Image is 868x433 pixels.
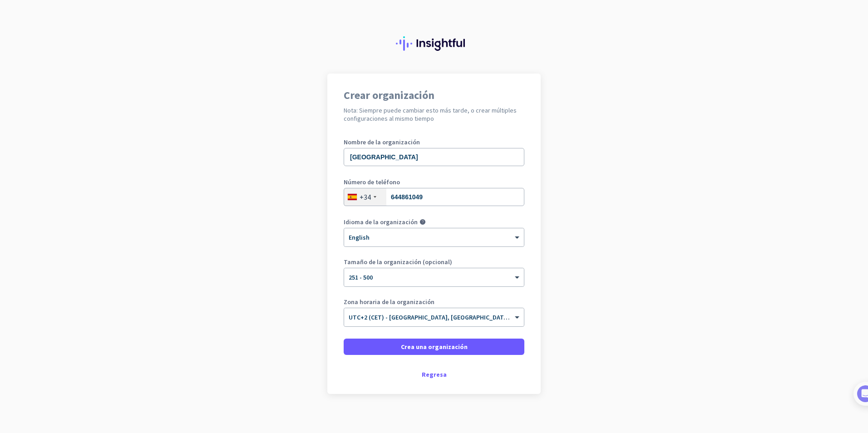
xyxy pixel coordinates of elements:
label: Idioma de la organización [344,219,418,225]
label: Tamaño de la organización (opcional) [344,259,524,265]
label: Nombre de la organización [344,139,524,145]
label: Zona horaria de la organización [344,299,524,305]
input: 810 12 34 56 [344,188,524,206]
i: help [419,219,426,225]
img: Insightful [396,36,472,51]
input: ¿Cuál es el nombre de su empresa? [344,148,524,166]
button: Crea una organización [344,339,524,355]
h2: Nota: Siempre puede cambiar esto más tarde, o crear múltiples configuraciones al mismo tiempo [344,106,524,123]
span: Crea una organización [401,342,468,351]
h1: Crear organización [344,90,524,101]
label: Número de teléfono [344,179,524,185]
div: Regresa [344,371,524,378]
div: +34 [360,192,371,202]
